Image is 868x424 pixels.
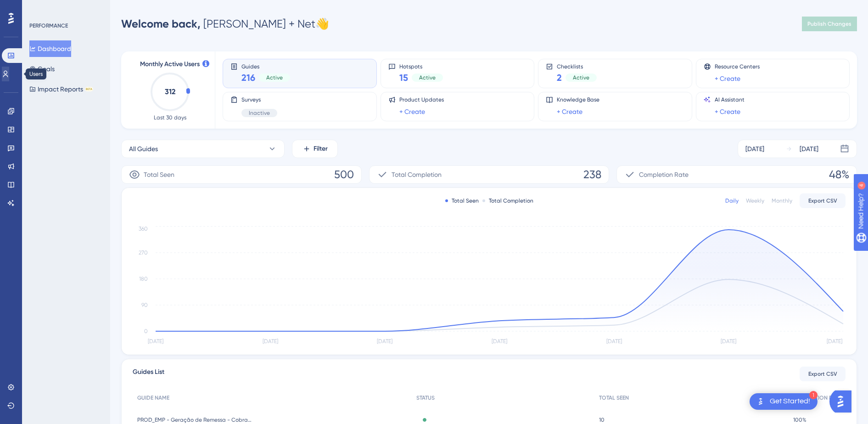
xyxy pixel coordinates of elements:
button: Goals [29,61,55,77]
span: Total Completion [392,169,442,180]
span: Publish Changes [807,20,851,28]
span: 15 [399,71,408,84]
div: 1 [809,391,818,399]
iframe: UserGuiding AI Assistant Launcher [829,388,857,415]
div: Weekly [746,197,764,204]
tspan: [DATE] [827,338,842,345]
div: 4 [64,5,67,12]
span: 216 [241,71,255,84]
span: All Guides [129,143,158,154]
span: Hotspots [399,63,443,69]
tspan: [DATE] [606,338,622,345]
span: 100% [793,416,806,424]
span: Surveys [241,96,277,103]
div: Open Get Started! checklist, remaining modules: 1 [750,393,818,410]
tspan: [DATE] [148,338,163,345]
span: Guides [241,63,290,69]
div: Get Started! [770,396,810,407]
div: BETA [85,87,93,91]
span: Knowledge Base [557,96,599,103]
span: 2 [557,71,562,84]
tspan: [DATE] [492,338,507,345]
tspan: [DATE] [263,338,278,345]
div: Total Completion [482,197,533,204]
div: Total Seen [445,197,479,204]
div: PERFORMANCE [29,22,68,29]
span: PROD_EMP - Geração de Remessa - Cobrança [137,416,252,424]
span: Welcome back, [121,17,201,30]
tspan: [DATE] [721,338,736,345]
button: Filter [292,140,338,158]
span: Completion Rate [639,169,689,180]
span: Export CSV [808,370,837,378]
div: Daily [725,197,739,204]
span: Active [419,74,436,81]
span: Active [573,74,589,81]
span: 500 [334,167,354,182]
span: Last 30 days [154,114,186,121]
span: Checklists [557,63,597,69]
tspan: 0 [144,328,148,334]
span: GUIDE NAME [137,394,169,401]
span: STATUS [416,394,435,401]
span: COMPLETION RATE [793,394,841,401]
span: 48% [829,167,849,182]
span: Active [266,74,283,81]
tspan: 90 [141,302,148,308]
div: [PERSON_NAME] + Net 👋 [121,17,329,31]
button: All Guides [121,140,285,158]
span: Filter [314,143,328,154]
tspan: 180 [139,276,148,282]
a: + Create [557,106,582,117]
div: [DATE] [800,143,818,154]
div: [DATE] [745,143,764,154]
span: 238 [583,167,601,182]
span: Export CSV [808,197,837,204]
span: TOTAL SEEN [599,394,629,401]
tspan: [DATE] [377,338,392,345]
a: + Create [399,106,425,117]
tspan: 360 [139,226,148,232]
span: 10 [599,416,605,424]
button: Impact ReportsBETA [29,81,93,97]
span: Monthly Active Users [140,59,200,70]
tspan: 270 [139,249,148,256]
a: + Create [715,73,740,84]
span: Inactive [249,109,270,117]
span: Product Updates [399,96,444,103]
button: Export CSV [800,367,846,381]
span: AI Assistant [715,96,745,103]
div: Monthly [772,197,792,204]
button: Export CSV [800,193,846,208]
button: Dashboard [29,40,71,57]
img: launcher-image-alternative-text [755,396,766,407]
text: 312 [165,87,175,96]
span: Need Help? [22,2,57,13]
button: Publish Changes [802,17,857,31]
span: Resource Centers [715,63,760,70]
a: + Create [715,106,740,117]
span: Guides List [133,367,164,381]
span: Total Seen [144,169,174,180]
